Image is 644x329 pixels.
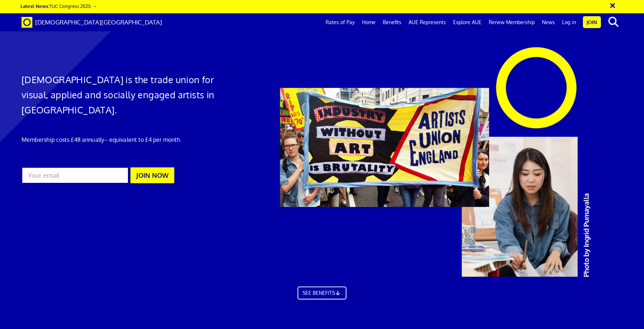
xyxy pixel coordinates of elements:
[450,13,485,31] a: Explore AUE
[22,72,215,117] h1: [DEMOGRAPHIC_DATA] is the trade union for visual, applied and socially engaged artists in [GEOGRA...
[16,13,167,31] a: Brand [DEMOGRAPHIC_DATA][GEOGRAPHIC_DATA]
[358,13,379,31] a: Home
[22,135,215,144] p: Membership costs £48 annually – equivalent to £4 per month.
[22,167,129,184] input: Your email
[322,13,358,31] a: Rates of Pay
[35,18,162,26] span: [DEMOGRAPHIC_DATA][GEOGRAPHIC_DATA]
[538,13,558,31] a: News
[20,3,97,9] a: Latest News:TUC Congress 2025 →
[485,13,538,31] a: Renew Membership
[558,13,580,31] a: Log in
[298,292,346,305] a: SEE BENEFITS
[130,167,174,183] button: JOIN NOW
[405,13,450,31] a: AUE Represents
[20,3,49,9] strong: Latest News:
[583,16,601,28] a: Join
[379,13,405,31] a: Benefits
[602,14,624,30] button: search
